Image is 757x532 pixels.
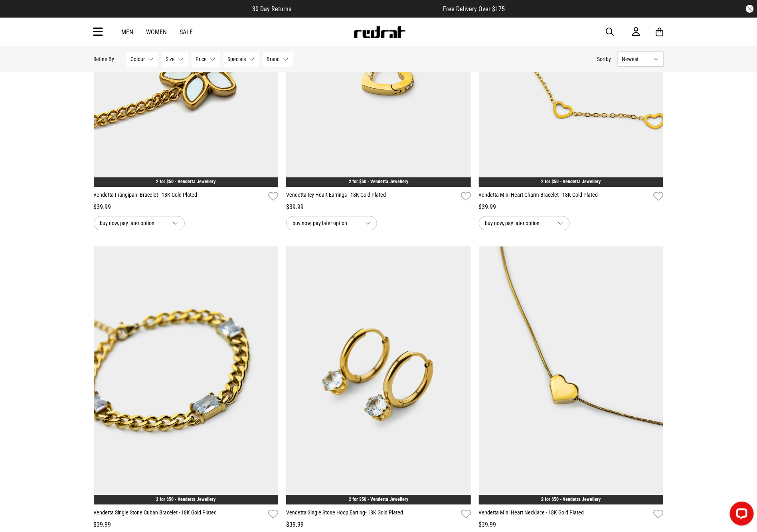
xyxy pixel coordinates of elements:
[485,218,551,228] span: buy now, pay later option
[126,51,158,67] button: Colour
[479,246,664,505] img: Vendetta Mini Heart Necklace - 18k Gold Plated in Gold
[286,520,471,530] div: $39.99
[286,191,458,202] a: Vendetta Icy Heart Earrings - 18K Gold Plated
[223,51,259,67] button: Specials
[349,179,408,184] a: 2 for $50 - Vendetta Jewellery
[94,202,279,212] div: $39.99
[542,179,601,184] a: 2 for $50 - Vendetta Jewellery
[131,56,145,62] span: Colour
[286,202,471,212] div: $39.99
[606,56,611,62] span: by
[180,28,193,36] a: Sale
[349,496,408,502] a: 2 for $50 - Vendetta Jewellery
[479,508,650,520] a: Vendetta Mini Heart Necklace - 18K Gold Plated
[192,51,220,67] button: Price
[267,56,280,62] span: Brand
[618,51,664,67] button: Newest
[479,191,650,202] a: Vendetta Mini Heart Charm Bracelet - 18K Gold Plated
[94,191,265,202] a: Vendetta Frangipani Bracelet - 18K Gold Plated
[228,56,246,62] span: Specials
[156,179,215,184] a: 2 for $50 - Vendetta Jewellery
[94,246,279,505] img: Vendetta Single Stone Cuban Bracelet - 18k Gold Plated in Gold
[293,218,359,228] span: buy now, pay later option
[253,5,292,13] span: 30 Day Returns
[100,218,166,228] span: buy now, pay later option
[479,202,664,212] div: $39.99
[443,5,505,13] span: Free Delivery Over $175
[622,56,650,62] span: Newest
[286,508,458,520] a: Vendetta Single Stone Hoop Earring- 18K Gold Plated
[353,26,406,38] img: Redrat logo
[308,5,427,13] iframe: Customer reviews powered by Trustpilot
[94,216,185,230] button: buy now, pay later option
[723,498,757,532] iframe: LiveChat chat widget
[146,28,167,36] a: Women
[94,508,265,520] a: Vendetta Single Stone Cuban Bracelet - 18K Gold Plated
[94,56,115,62] p: Refine By
[196,56,207,62] span: Price
[479,216,570,230] button: buy now, pay later option
[166,56,175,62] span: Size
[122,28,134,36] a: Men
[597,54,611,64] button: Sortby
[94,520,279,530] div: $39.99
[162,51,188,67] button: Size
[286,216,377,230] button: buy now, pay later option
[263,51,293,67] button: Brand
[156,496,215,502] a: 2 for $50 - Vendetta Jewellery
[286,246,471,505] img: Vendetta Single Stone Hoop Earring- 18k Gold Plated in Gold
[479,520,664,530] div: $39.99
[542,496,601,502] a: 2 for $50 - Vendetta Jewellery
